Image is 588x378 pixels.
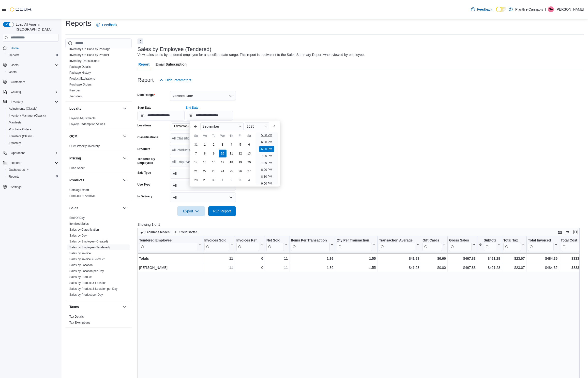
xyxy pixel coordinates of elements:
[69,47,110,51] a: Inventory On Hand by Package
[7,52,59,58] span: Reports
[69,188,89,192] a: Catalog Export
[69,53,109,57] span: Inventory On Hand by Product
[9,70,16,74] span: Users
[556,6,584,12] p: [PERSON_NAME]
[69,216,85,220] a: End Of Day
[549,6,553,12] span: NA
[179,230,197,234] span: 1 field sorted
[204,238,233,251] button: Invoices Sold
[259,132,274,138] li: 5:30 PM
[9,62,59,68] span: Users
[170,192,236,202] button: All
[9,53,19,57] span: Reports
[256,132,278,185] ul: Time
[69,245,110,249] span: Sales by Employee (Tendered)
[192,167,200,175] div: day-21
[137,147,150,151] label: Products
[69,178,84,183] h3: Products
[65,187,132,201] div: Products
[69,83,92,86] a: Purchase Orders
[69,222,89,226] span: Itemized Sales
[496,7,506,12] input: Dark Mode
[69,252,91,255] a: Sales by Invoice
[9,120,21,124] span: Manifests
[561,238,584,251] button: Total Cost
[69,116,96,120] span: Loyalty Adjustments
[213,209,231,214] span: Run Report
[137,171,151,175] label: Sale Type
[69,156,121,161] button: Pricing
[137,194,152,198] label: Is Delivery
[139,238,197,243] div: Tendered Employee
[202,124,219,128] span: September
[379,238,419,251] button: Transaction Average
[528,238,554,243] div: Total Invoiced
[236,158,244,166] div: day-19
[204,238,229,243] div: Invoices Sold
[7,113,48,119] a: Inventory Manager (Classic)
[69,321,90,324] a: Tax Exemptions
[69,71,91,74] a: Package History
[158,75,193,85] button: Hide Parameters
[210,141,218,149] div: day-2
[266,238,284,251] div: Net Sold
[210,176,218,184] div: day-30
[69,258,105,261] a: Sales by Invoice & Product
[245,141,253,149] div: day-6
[7,52,21,58] a: Reports
[177,206,205,216] button: Export
[291,238,330,243] div: Items Per Transaction
[69,269,104,273] a: Sales by Location per Day
[210,158,218,166] div: day-16
[236,238,259,243] div: Invoices Ref
[291,238,333,251] button: Items Per Transaction
[7,113,59,119] span: Inventory Manager (Classic)
[201,150,209,157] div: day-8
[210,150,218,157] div: day-9
[11,185,21,189] span: Settings
[122,155,128,161] button: Pricing
[201,176,209,184] div: day-29
[484,238,496,251] div: Subtotal
[192,158,200,166] div: day-14
[1,159,60,166] button: Reports
[5,166,60,173] a: Dashboards
[515,6,543,12] p: Plantlife Cannabis
[7,133,35,139] a: Transfers (Classic)
[7,126,59,132] span: Purchase Orders
[11,46,19,50] span: Home
[270,122,278,130] button: Next month
[10,7,32,12] img: Cova
[337,238,372,243] div: Qty Per Transaction
[379,238,415,251] div: Transaction Average
[259,181,274,187] li: 9:00 PM
[245,176,253,184] div: day-4
[528,238,554,251] div: Total Invoiced
[1,150,60,156] button: Operations
[565,229,571,235] button: Display options
[69,240,108,243] a: Sales by Employee (Created)
[9,79,59,85] span: Customers
[7,69,59,75] span: Users
[7,174,59,180] span: Reports
[7,167,30,173] a: Dashboards
[137,135,158,139] label: Classifications
[11,63,18,67] span: Users
[1,45,60,52] button: Home
[9,107,37,111] span: Adjustments (Classic)
[170,91,236,101] button: Custom Date
[180,206,202,216] span: Export
[9,79,27,85] a: Customers
[137,157,168,165] label: Tendered By Employees
[422,238,442,251] div: Gift Card Sales
[170,181,236,190] button: All
[3,43,59,203] nav: Complex example
[69,293,103,296] a: Sales by Product per Day
[548,6,554,12] div: Nick Andruik
[5,173,60,180] button: Reports
[259,174,274,180] li: 8:30 PM
[219,167,226,175] div: day-24
[1,98,60,105] button: Inventory
[11,100,23,104] span: Inventory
